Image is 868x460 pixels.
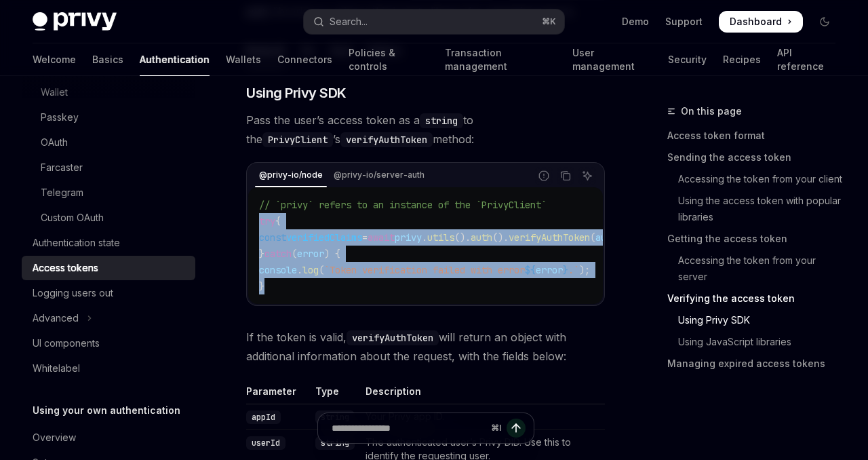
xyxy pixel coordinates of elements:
[41,210,104,226] div: Custom OAuth
[304,9,564,34] button: Open search
[246,111,605,149] span: Pass the user’s access token as a to the ’s method:
[557,167,574,185] button: Copy the contents from the code block
[33,360,80,377] div: Whitelabel
[427,231,454,244] span: utils
[259,231,286,244] span: const
[22,425,195,450] a: Overview
[33,260,98,276] div: Access tokens
[297,248,324,260] span: error
[536,264,563,276] span: error
[22,180,195,205] a: Telegram
[535,167,553,185] button: Report incorrect code
[368,231,395,244] span: await
[667,309,846,331] a: Using Privy SDK
[568,264,579,276] span: .`
[33,310,79,326] div: Advanced
[667,331,846,353] a: Using JavaScript libraries
[22,331,195,356] a: UI components
[33,12,117,31] img: dark logo
[667,353,846,375] a: Managing expired access tokens
[140,43,210,76] a: Authentication
[33,43,76,76] a: Welcome
[814,11,835,33] button: Toggle dark mode
[33,402,180,419] h5: Using your own authentication
[246,328,605,366] span: If the token is valid, will return an object with additional information about the request, with ...
[246,83,347,102] span: Using Privy SDK
[445,43,556,76] a: Transaction management
[22,356,195,381] a: Whitelabel
[667,228,846,250] a: Getting the access token
[41,185,83,201] div: Telegram
[723,43,761,76] a: Recipes
[349,43,429,76] a: Policies & controls
[420,113,463,128] code: string
[22,155,195,180] a: Farcaster
[22,130,195,155] a: OAuth
[259,248,264,260] span: }
[563,264,568,276] span: }
[33,235,120,251] div: Authentication state
[33,429,76,446] div: Overview
[422,231,427,244] span: .
[332,413,486,443] input: Ask a question...
[259,280,264,292] span: }
[302,264,319,276] span: log
[730,15,782,28] span: Dashboard
[41,159,83,176] div: Farcaster
[259,199,547,211] span: // `privy` refers to an instance of the `PrivyClient`
[246,385,310,404] th: Parameter
[330,167,429,183] div: @privy-io/server-auth
[590,231,595,244] span: (
[22,281,195,305] a: Logging users out
[310,385,360,404] th: Type
[681,103,742,119] span: On this page
[579,264,590,276] span: );
[395,231,422,244] span: privy
[33,285,113,301] div: Logging users out
[622,15,649,28] a: Demo
[665,15,703,28] a: Support
[286,231,362,244] span: verifiedClaims
[92,43,123,76] a: Basics
[324,264,525,276] span: `Token verification failed with error
[509,231,590,244] span: verifyAuthToken
[330,14,368,30] div: Search...
[362,231,368,244] span: =
[33,335,100,351] div: UI components
[667,190,846,228] a: Using the access token with popular libraries
[572,43,651,76] a: User management
[41,134,68,151] div: OAuth
[292,248,297,260] span: (
[347,330,439,345] code: verifyAuthToken
[226,43,261,76] a: Wallets
[262,132,333,147] code: PrivyClient
[22,105,195,130] a: Passkey
[542,16,556,27] span: ⌘ K
[507,419,526,438] button: Send message
[595,231,644,244] span: authToken
[360,404,605,429] td: Your Privy app ID.
[578,167,596,185] button: Ask AI
[777,43,835,76] a: API reference
[22,306,195,330] button: Toggle Advanced section
[667,288,846,309] a: Verifying the access token
[22,206,195,230] a: Custom OAuth
[492,231,509,244] span: ().
[719,11,803,33] a: Dashboard
[22,231,195,255] a: Authentication state
[259,264,297,276] span: console
[668,43,707,76] a: Security
[264,248,292,260] span: catch
[22,256,195,280] a: Access tokens
[41,109,79,126] div: Passkey
[277,43,332,76] a: Connectors
[340,132,433,147] code: verifyAuthToken
[319,264,324,276] span: (
[275,215,281,227] span: {
[667,168,846,190] a: Accessing the token from your client
[297,264,302,276] span: .
[667,250,846,288] a: Accessing the token from your server
[360,385,605,404] th: Description
[259,215,275,227] span: try
[255,167,327,183] div: @privy-io/node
